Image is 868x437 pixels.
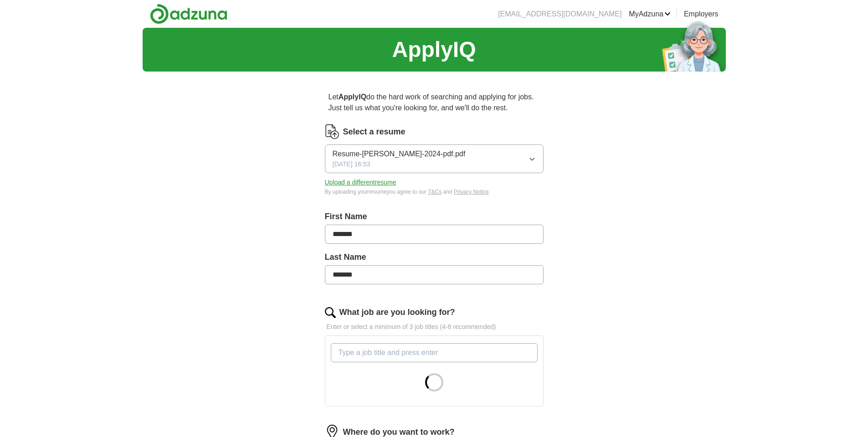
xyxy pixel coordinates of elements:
button: Resume-[PERSON_NAME]-2024-pdf.pdf[DATE] 16:53 [325,144,544,173]
button: Upload a differentresume [325,178,396,187]
label: First Name [325,211,544,223]
span: [DATE] 16:53 [333,159,370,169]
h1: ApplyIQ [392,33,476,66]
label: Select a resume [343,126,406,138]
div: By uploading your resume you agree to our and . [325,188,544,196]
a: Privacy Notice [454,189,489,195]
li: [EMAIL_ADDRESS][DOMAIN_NAME] [498,9,621,20]
p: Enter or select a minimum of 3 job titles (4-8 recommended) [325,322,544,332]
img: search.png [325,307,336,318]
a: MyAdzuna [629,9,671,20]
label: What job are you looking for? [339,306,455,319]
label: Last Name [325,251,544,263]
img: CV Icon [325,124,339,139]
span: Resume-[PERSON_NAME]-2024-pdf.pdf [333,149,466,159]
a: T&Cs [428,189,442,195]
img: Adzuna logo [150,4,227,24]
input: Type a job title and press enter [331,343,538,362]
p: Let do the hard work of searching and applying for jobs. Just tell us what you're looking for, an... [325,88,544,117]
a: Employers [684,9,719,20]
strong: ApplyIQ [339,93,366,101]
